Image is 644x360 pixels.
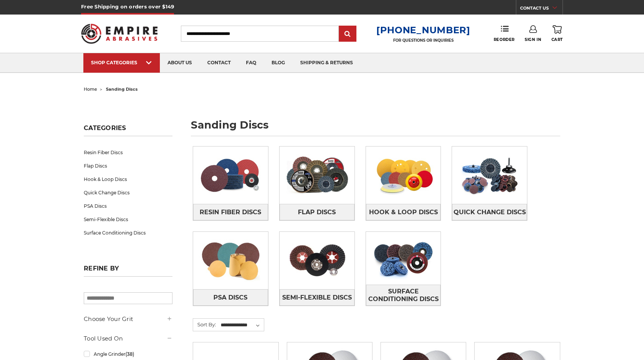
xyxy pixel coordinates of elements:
[366,285,441,306] a: Surface Conditioning Discs
[84,314,172,324] h5: Choose Your Grit
[193,204,268,220] a: Resin Fiber Discs
[81,19,158,49] img: Empire Abrasives
[293,53,361,73] a: shipping & returns
[193,319,216,330] label: Sort By:
[280,289,355,306] a: Semi-Flexible Discs
[366,149,441,202] img: Hook & Loop Discs
[84,159,172,173] a: Flap Discs
[193,289,268,306] a: PSA Discs
[525,37,541,42] span: Sign In
[84,213,172,226] a: Semi-Flexible Discs
[376,24,470,36] a: [PHONE_NUMBER]
[238,53,264,73] a: faq
[454,206,526,219] span: Quick Change Discs
[298,206,336,219] span: Flap Discs
[125,351,134,357] span: (38)
[84,265,172,277] h5: Refine by
[191,120,560,136] h1: sanding discs
[494,25,515,42] a: Reorder
[200,206,261,219] span: Resin Fiber Discs
[193,149,268,202] img: Resin Fiber Discs
[106,86,138,92] span: sanding discs
[551,37,563,42] span: Cart
[366,285,441,306] span: Surface Conditioning Discs
[264,53,293,73] a: blog
[376,38,470,43] p: FOR QUESTIONS OR INQUIRIES
[84,124,172,136] h5: Categories
[280,149,355,202] img: Flap Discs
[160,53,200,73] a: about us
[452,204,527,220] a: Quick Change Discs
[551,25,563,42] a: Cart
[369,206,438,219] span: Hook & Loop Discs
[84,86,97,92] a: home
[91,60,152,65] div: SHOP CATEGORIES
[84,146,172,159] a: Resin Fiber Discs
[366,232,441,285] img: Surface Conditioning Discs
[84,173,172,186] a: Hook & Loop Discs
[366,204,441,220] a: Hook & Loop Discs
[280,204,355,220] a: Flap Discs
[84,334,172,343] h5: Tool Used On
[280,234,355,287] img: Semi-Flexible Discs
[193,234,268,287] img: PSA Discs
[520,4,563,15] a: CONTACT US
[84,186,172,199] a: Quick Change Discs
[213,291,247,304] span: PSA Discs
[452,149,527,202] img: Quick Change Discs
[282,291,352,304] span: Semi-Flexible Discs
[340,26,355,42] input: Submit
[220,319,264,331] select: Sort By:
[200,53,238,73] a: contact
[84,199,172,213] a: PSA Discs
[84,226,172,239] a: Surface Conditioning Discs
[494,37,515,42] span: Reorder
